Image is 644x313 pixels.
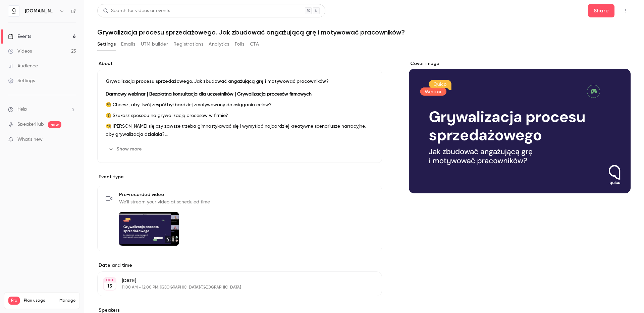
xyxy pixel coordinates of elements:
[235,39,245,50] button: Polls
[8,48,32,55] div: Videos
[409,60,631,193] section: Cover image
[409,60,631,67] label: Cover image
[97,39,116,50] button: Settings
[103,7,170,14] div: Search for videos or events
[165,236,176,243] span: 41:11
[8,63,38,69] div: Audience
[48,121,61,128] span: new
[121,39,135,50] button: Emails
[8,106,76,113] li: help-dropdown-opener
[173,39,203,50] button: Registrations
[97,174,382,180] p: Event type
[106,92,312,97] strong: Darmowy webinar | Bezpłatna konsultacja dla uczestników | Grywalizacja procesów firmowych
[8,33,31,40] div: Events
[17,106,27,113] span: Help
[106,78,374,85] p: Grywalizacja procesu sprzedażowego. Jak zbudować angażującą grę i motywować pracowników?
[17,121,44,128] a: SpeakerHub
[209,39,229,50] button: Analytics
[68,137,76,143] iframe: Noticeable Trigger
[250,39,259,50] button: CTA
[107,283,112,290] p: 15
[8,297,20,305] span: Pro
[8,6,19,16] img: quico.io
[97,28,631,36] h1: Grywalizacja procesu sprzedażowego. Jak zbudować angażującą grę i motywować pracowników?
[104,278,116,283] div: OCT
[97,262,382,269] label: Date and time
[119,191,210,198] span: Pre-recorded video
[106,122,374,138] p: 🧐 [PERSON_NAME] się czy zawsze trzeba gimnastykować się i wymyślać najbardziej kreatywne scenariu...
[59,298,75,303] a: Manage
[106,144,146,154] button: Show more
[141,39,168,50] button: UTM builder
[106,101,374,109] p: 🧐 Chcesz, aby Twój zespół był bardziej zmotywowany do osiągania celów?
[25,8,56,14] h6: [DOMAIN_NAME]
[106,112,374,120] p: 🧐 Szukasz sposobu na grywalizację procesów w firmie?
[122,277,346,284] p: [DATE]
[17,136,43,143] span: What's new
[588,4,614,17] button: Share
[24,298,55,303] span: Plan usage
[122,285,346,290] p: 11:00 AM - 12:00 PM, [GEOGRAPHIC_DATA]/[GEOGRAPHIC_DATA]
[119,199,210,205] span: We'll stream your video at scheduled time
[8,77,35,84] div: Settings
[97,60,382,67] label: About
